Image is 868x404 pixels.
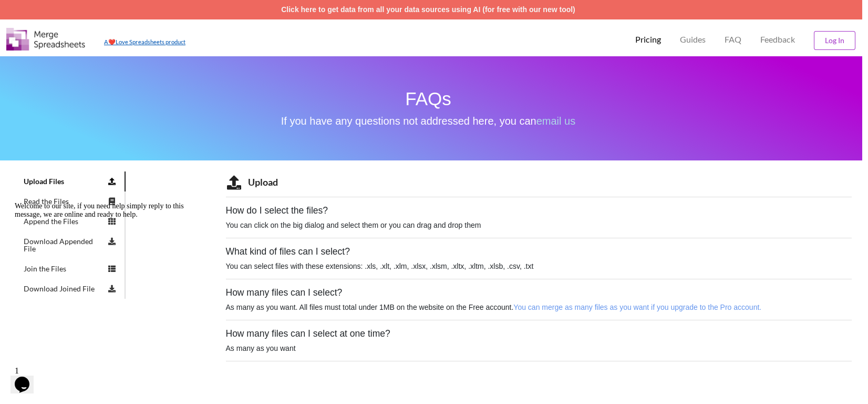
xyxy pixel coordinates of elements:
span: heart [108,38,116,45]
a: email us [536,115,575,127]
h5: How many files can I select at one time? [226,328,852,339]
p: FAQ [725,34,741,45]
p: You can click on the big dialog and select them or you can drag and drop them [226,220,852,230]
a: Read the Files [15,191,126,211]
button: Log In [814,31,855,50]
div: Upload [242,175,278,189]
h5: How many files can I select? [226,287,852,298]
div: Welcome to our site, if you need help simply reply to this message, we are online and ready to help. [4,4,193,21]
p: You can select files with these extensions: .xls, .xlt, .xlm, .xlsx, .xlsm, .xltx, .xltm, .xlsb, ... [226,261,852,271]
img: Logo.png [6,28,85,50]
p: As many as you want [226,343,852,353]
span: Feedback [760,35,795,44]
p: Guides [680,34,706,45]
iframe: chat widget [11,198,200,357]
h5: How do I select the files? [226,205,852,216]
p: Pricing [635,34,661,45]
a: AheartLove Spreadsheets product [104,38,185,45]
a: Click here to get data from all your data sources using AI (for free with our new tool) [281,5,575,14]
span: As many as you want. All files must total under 1MB on the website on the Free account. [226,303,762,311]
h5: What kind of files can I select? [226,246,852,257]
a: Upload Files [15,171,126,191]
span: Welcome to our site, if you need help simply reply to this message, we are online and ready to help. [4,4,173,21]
span: You can merge as many files as you want if you upgrade to the Pro account. [513,303,761,311]
iframe: chat widget [11,362,44,393]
